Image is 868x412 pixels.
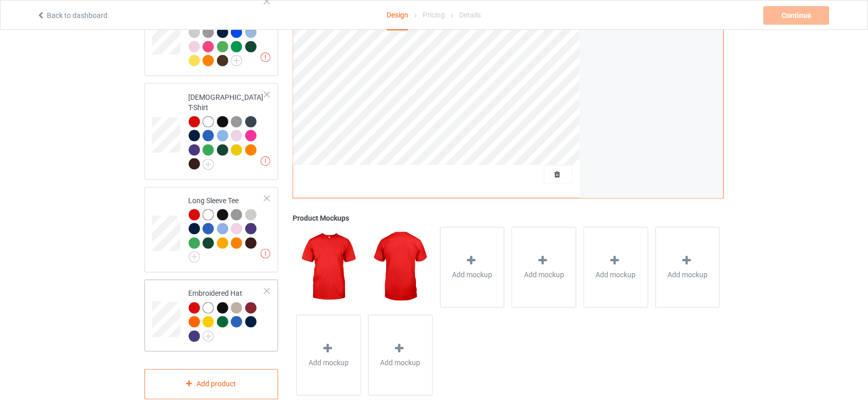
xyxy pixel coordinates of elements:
[524,270,564,280] span: Add mockup
[440,227,505,308] div: Add mockup
[423,1,445,29] div: Pricing
[144,83,279,180] div: [DEMOGRAPHIC_DATA] T-Shirt
[368,227,432,308] img: regular.jpg
[453,270,493,280] span: Add mockup
[231,55,242,66] img: svg+xml;base64,PD94bWwgdmVyc2lvbj0iMS4wIiBlbmNvZGluZz0iVVRGLTgiPz4KPHN2ZyB3aWR0aD0iMjJweCIgaGVpZ2...
[296,315,361,396] div: Add mockup
[584,227,648,308] div: Add mockup
[381,358,421,368] span: Add mockup
[144,280,279,352] div: Embroidered Hat
[460,1,481,29] div: Details
[368,315,433,396] div: Add mockup
[144,187,279,273] div: Long Sleeve Tee
[189,92,265,169] div: [DEMOGRAPHIC_DATA] T-Shirt
[37,11,107,20] a: Back to dashboard
[296,227,360,308] img: regular.jpg
[293,213,724,224] div: Product Mockups
[203,27,214,38] img: heather_texture.png
[512,227,576,308] div: Add mockup
[596,270,636,280] span: Add mockup
[189,289,265,342] div: Embroidered Hat
[261,52,270,62] img: exclamation icon
[668,270,708,280] span: Add mockup
[261,249,270,259] img: exclamation icon
[387,1,408,30] div: Design
[203,159,214,170] img: svg+xml;base64,PD94bWwgdmVyc2lvbj0iMS4wIiBlbmNvZGluZz0iVVRGLTgiPz4KPHN2ZyB3aWR0aD0iMjJweCIgaGVpZ2...
[203,331,214,342] img: svg+xml;base64,PD94bWwgdmVyc2lvbj0iMS4wIiBlbmNvZGluZz0iVVRGLTgiPz4KPHN2ZyB3aWR0aD0iMjJweCIgaGVpZ2...
[144,369,279,400] div: Add product
[309,358,349,368] span: Add mockup
[261,156,270,166] img: exclamation icon
[656,227,720,308] div: Add mockup
[189,252,200,263] img: svg+xml;base64,PD94bWwgdmVyc2lvbj0iMS4wIiBlbmNvZGluZz0iVVRGLTgiPz4KPHN2ZyB3aWR0aD0iMjJweCIgaGVpZ2...
[189,195,265,260] div: Long Sleeve Tee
